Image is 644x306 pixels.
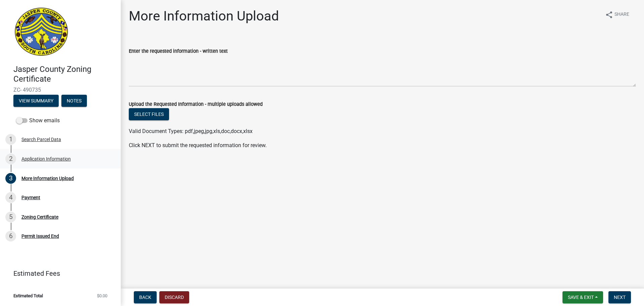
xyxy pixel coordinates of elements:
[21,176,74,181] div: More Information Upload
[13,64,115,84] h4: Jasper County Zoning Certificate
[600,8,635,21] button: shareShare
[134,291,157,303] button: Back
[608,291,631,303] button: Next
[13,7,69,57] img: Jasper County, South Carolina
[5,212,16,222] div: 5
[614,295,626,300] span: Next
[562,291,603,303] button: Save & Exit
[568,295,594,300] span: Save & Exit
[13,95,59,107] button: View Summary
[61,98,87,104] wm-modal-confirm: Notes
[129,128,253,134] span: Valid Document Types: pdf,jpeg,jpg,xls,doc,docx,xlsx
[129,8,279,24] h1: More Information Upload
[139,295,151,300] span: Back
[13,98,59,104] wm-modal-confirm: Summary
[21,215,58,219] div: Zoning Certificate
[13,87,107,93] span: ZC- 490735
[5,134,16,145] div: 1
[21,137,61,142] div: Search Parcel Data
[5,154,16,164] div: 2
[21,195,40,200] div: Payment
[5,267,110,280] a: Estimated Fees
[5,192,16,203] div: 4
[129,141,636,149] p: Click NEXT to submit the requested information for review.
[5,231,16,242] div: 6
[5,173,16,184] div: 3
[97,294,107,298] span: $0.00
[159,291,189,303] button: Discard
[21,157,71,161] div: Application Information
[605,11,613,19] i: share
[129,102,263,107] label: Upload the Requested Information - multiple uploads allowed
[129,108,169,120] button: Select files
[61,95,87,107] button: Notes
[16,117,60,125] label: Show emails
[129,49,228,54] label: Enter the requested information - written text
[614,11,629,19] span: Share
[21,234,59,238] div: Permit Issued End
[13,294,43,298] span: Estimated Total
